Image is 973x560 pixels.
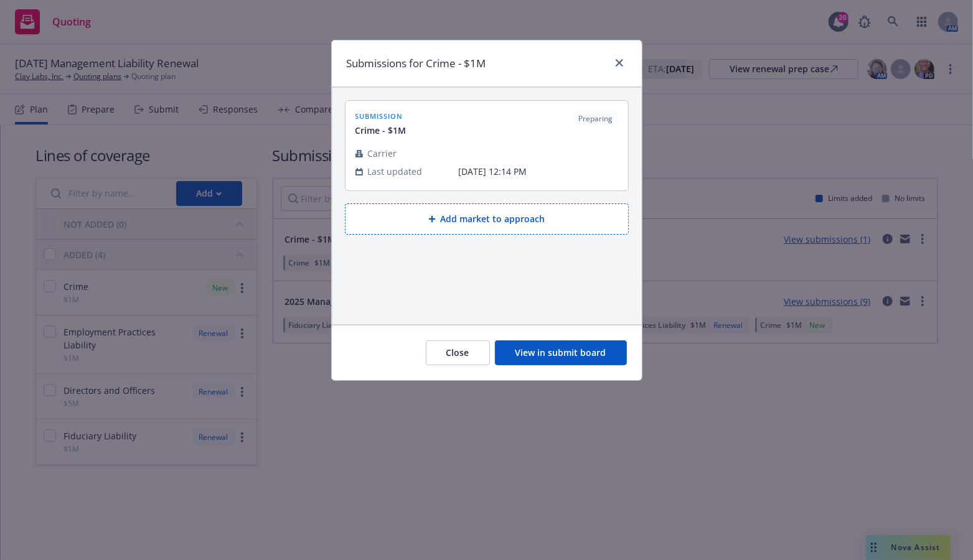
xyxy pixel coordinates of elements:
[368,165,423,178] span: Last updated
[495,340,627,365] button: View in submit board
[355,124,407,137] span: Crime - $1M
[345,203,629,235] button: Add market to approach
[355,111,407,121] span: submission
[612,55,627,70] a: close
[459,165,618,178] span: [DATE] 12:14 PM
[347,55,486,72] h1: Submissions for Crime - $1M
[368,147,397,160] span: Carrier
[579,113,613,124] span: Preparing
[426,340,490,365] button: Close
